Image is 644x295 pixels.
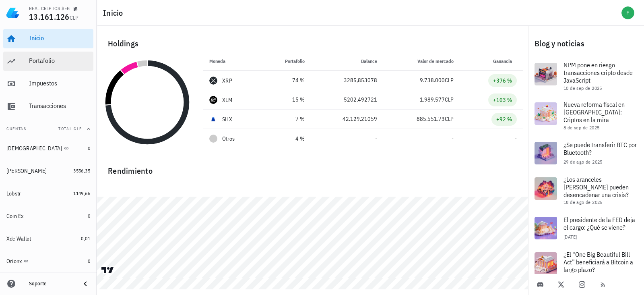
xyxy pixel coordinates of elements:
[29,11,70,22] span: 13.161.126
[3,119,93,139] button: CuentasTotal CLP
[29,5,70,12] div: REAL CRIPTOS $EB
[203,52,261,71] th: Moneda
[3,52,93,71] a: Portafolio
[6,168,47,175] div: [PERSON_NAME]
[103,6,126,19] h1: Inicio
[563,216,635,231] span: El presidente de la FED deja el cargo: ¿Qué se viene?
[3,139,93,158] a: [DEMOGRAPHIC_DATA] 0
[3,229,93,248] a: Xdc Wallet 0,01
[70,14,79,21] span: CLP
[88,213,90,219] span: 0
[3,251,93,271] a: Orionx 0
[311,52,384,71] th: Balance
[222,135,235,143] span: Otros
[563,234,577,240] span: [DATE]
[445,77,454,84] span: CLP
[563,199,603,205] span: 18 de ago de 2025
[3,74,93,93] a: Impuestos
[493,58,517,64] span: Ganancia
[563,159,603,165] span: 29 de ago de 2025
[268,135,305,143] div: 4 %
[528,135,644,171] a: ¿Se puede transferir BTC por Bluetooth? 29 de ago de 2025
[528,210,644,246] a: El presidente de la FED deja el cargo: ¿Qué se viene? [DATE]
[101,158,523,177] div: Rendimiento
[222,115,232,123] div: SHX
[528,56,644,96] a: NPM pone en riesgo transacciones cripto desde JavaScript 10 de sep de 2025
[528,171,644,210] a: ¿Los aranceles [PERSON_NAME] pueden desencadenar una crisis? 18 de ago de 2025
[420,96,445,103] span: 1.989.577
[375,135,377,142] span: -
[563,175,629,199] span: ¿Los aranceles [PERSON_NAME] pueden desencadenar una crisis?
[563,250,633,274] span: ¿El “One Big Beautiful Bill Act” beneficiará a Bitcoin a largo plazo?
[621,6,634,19] div: avatar
[318,115,377,123] div: 42.129,21059
[261,52,311,71] th: Portafolio
[6,145,62,152] div: [DEMOGRAPHIC_DATA]
[29,79,90,87] div: Impuestos
[209,96,217,104] div: XLM-icon
[222,96,232,104] div: XLM
[420,77,445,84] span: 9.738.000
[6,235,31,242] div: Xdc Wallet
[493,96,512,104] div: +103 %
[318,76,377,85] div: 3285,853078
[515,135,517,142] span: -
[563,100,625,124] span: Nueva reforma fiscal en [GEOGRAPHIC_DATA]: Criptos en la mira
[209,115,217,123] div: SHX-icon
[3,184,93,203] a: Lobstr 1149,66
[101,266,115,274] a: Charting by TradingView
[417,115,445,123] span: 885.551,73
[73,168,90,174] span: 3556,35
[493,77,512,85] div: +376 %
[528,31,644,56] div: Blog y noticias
[384,52,460,71] th: Valor de mercado
[445,96,454,103] span: CLP
[268,76,305,85] div: 74 %
[81,235,90,241] span: 0,01
[6,258,22,265] div: Orionx
[3,206,93,226] a: Coin Ex 0
[563,85,602,91] span: 10 de sep de 2025
[3,29,93,48] a: Inicio
[73,190,90,196] span: 1149,66
[268,115,305,123] div: 7 %
[3,97,93,116] a: Transacciones
[88,258,90,264] span: 0
[29,280,74,287] div: Soporte
[29,57,90,64] div: Portafolio
[6,213,24,220] div: Coin Ex
[563,141,637,156] span: ¿Se puede transferir BTC por Bluetooth?
[6,6,19,19] img: LedgiFi
[209,77,217,85] div: XRP-icon
[58,126,82,131] span: Total CLP
[101,31,523,56] div: Holdings
[452,135,454,142] span: -
[222,77,232,85] div: XRP
[563,61,633,84] span: NPM pone en riesgo transacciones cripto desde JavaScript
[445,115,454,123] span: CLP
[6,190,21,197] div: Lobstr
[29,34,90,42] div: Inicio
[318,96,377,104] div: 5202,492721
[496,115,512,123] div: +92 %
[528,96,644,135] a: Nueva reforma fiscal en [GEOGRAPHIC_DATA]: Criptos en la mira 8 de sep de 2025
[29,102,90,110] div: Transacciones
[3,161,93,181] a: [PERSON_NAME] 3556,35
[528,246,644,285] a: ¿El “One Big Beautiful Bill Act” beneficiará a Bitcoin a largo plazo?
[88,145,90,151] span: 0
[268,96,305,104] div: 15 %
[563,125,599,131] span: 8 de sep de 2025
